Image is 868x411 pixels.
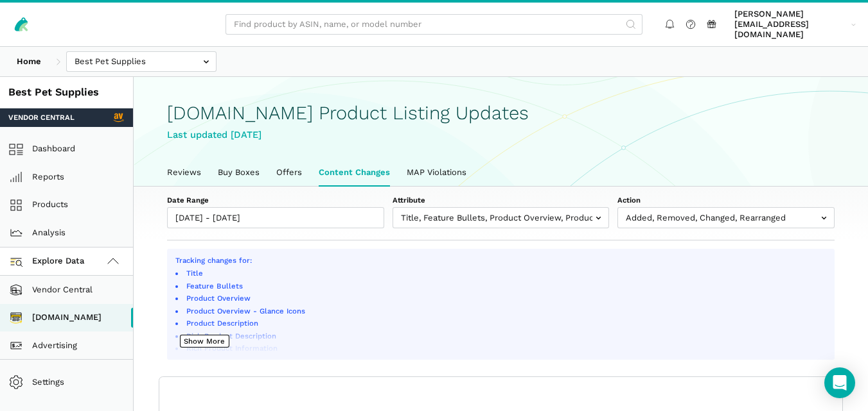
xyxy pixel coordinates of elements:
[167,128,835,142] div: Last updated [DATE]
[393,207,610,228] input: Title, Feature Bullets, Product Overview, Product Overview - Glance Icons, Product Description, R...
[398,159,475,186] a: MAP Violations
[268,159,310,186] a: Offers
[617,195,835,205] label: Action
[180,335,229,348] button: Show More
[66,51,217,72] input: Best Pet Supplies
[731,7,860,42] a: [PERSON_NAME][EMAIL_ADDRESS][DOMAIN_NAME]
[184,268,826,278] li: Title
[184,318,826,328] li: Product Description
[209,159,268,186] a: Buy Boxes
[175,255,826,266] p: Tracking changes for:
[184,293,826,303] li: Product Overview
[159,159,209,186] a: Reviews
[13,254,85,269] span: Explore Data
[167,195,384,205] label: Date Range
[8,51,49,72] a: Home
[184,331,826,341] li: Rich Product Description
[226,14,642,35] input: Find product by ASIN, name, or model number
[310,159,398,186] a: Content Changes
[8,112,75,122] span: Vendor Central
[617,207,835,228] input: Added, Removed, Changed, Rearranged
[824,367,855,398] div: Open Intercom Messenger
[393,195,610,205] label: Attribute
[184,343,826,353] li: Rich Product Information
[734,9,847,40] span: [PERSON_NAME][EMAIL_ADDRESS][DOMAIN_NAME]
[184,306,826,316] li: Product Overview - Glance Icons
[8,85,125,100] div: Best Pet Supplies
[167,103,835,124] h1: [DOMAIN_NAME] Product Listing Updates
[184,281,826,291] li: Feature Bullets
